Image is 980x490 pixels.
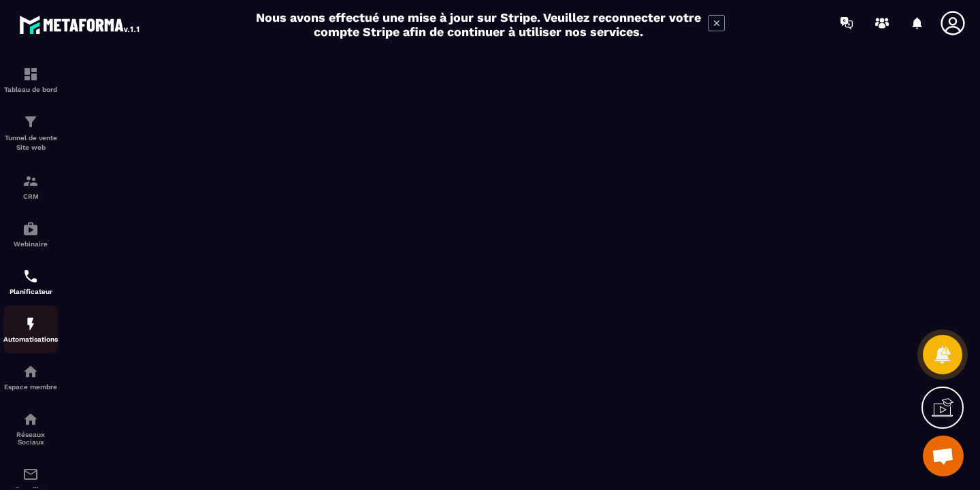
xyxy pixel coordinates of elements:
p: Tableau de bord [3,86,58,93]
img: scheduler [22,268,39,284]
img: formation [22,66,39,82]
a: formationformationTunnel de vente Site web [3,103,58,163]
a: automationsautomationsEspace membre [3,353,58,401]
img: automations [22,316,39,332]
p: CRM [3,193,58,200]
img: social-network [22,411,39,427]
a: automationsautomationsWebinaire [3,210,58,258]
p: Espace membre [3,383,58,391]
p: Webinaire [3,240,58,248]
p: Réseaux Sociaux [3,431,58,446]
img: formation [22,114,39,130]
a: schedulerschedulerPlanificateur [3,258,58,306]
p: Tunnel de vente Site web [3,133,58,152]
img: logo [19,12,142,37]
img: formation [22,173,39,189]
a: social-networksocial-networkRéseaux Sociaux [3,401,58,456]
img: automations [22,363,39,380]
a: automationsautomationsAutomatisations [3,306,58,353]
p: Planificateur [3,288,58,295]
img: automations [22,220,39,237]
a: formationformationTableau de bord [3,56,58,103]
div: Open chat [923,436,964,476]
img: email [22,466,39,483]
a: formationformationCRM [3,163,58,210]
p: Automatisations [3,336,58,343]
h2: Nous avons effectué une mise à jour sur Stripe. Veuillez reconnecter votre compte Stripe afin de ... [255,10,702,39]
